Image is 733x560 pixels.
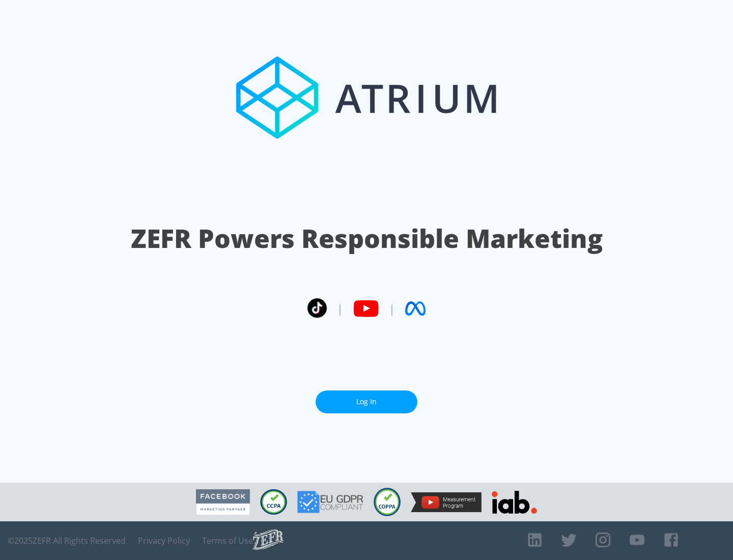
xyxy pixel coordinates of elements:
a: Terms of Use [202,536,253,546]
img: COPPA Compliant [374,488,401,516]
a: Log In [316,390,417,413]
span: © 2025 ZEFR All Rights Reserved [8,536,126,546]
img: IAB [492,491,537,514]
span: | [389,301,395,316]
span: | [337,301,343,316]
h1: ZEFR Powers Responsible Marketing [131,221,603,256]
img: CCPA Compliant [260,489,287,515]
img: Facebook Marketing Partner [196,489,250,515]
a: Privacy Policy [138,536,190,546]
img: GDPR Compliant [297,491,363,513]
img: YouTube Measurement Program [411,492,482,512]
